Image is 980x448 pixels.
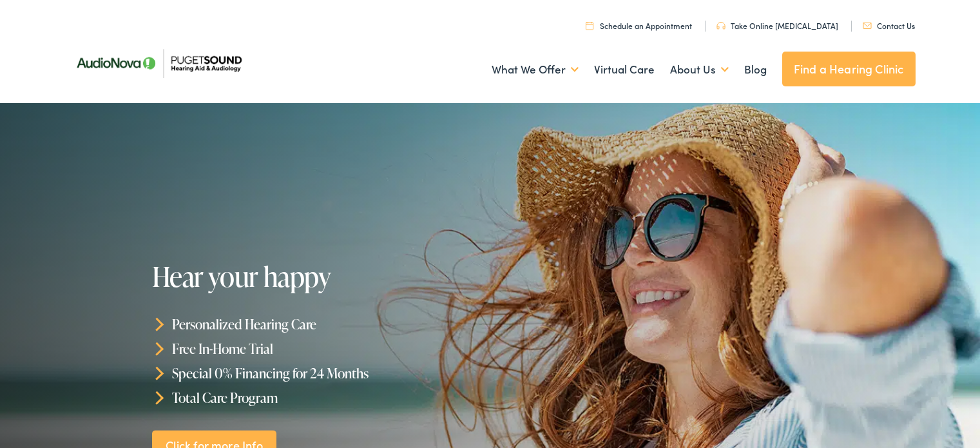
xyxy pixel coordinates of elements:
a: Contact Us [863,20,915,31]
a: About Us [670,46,729,93]
img: utility icon [716,22,725,30]
li: Personalized Hearing Care [152,312,495,336]
a: Schedule an Appointment [586,20,692,31]
a: Find a Hearing Clinic [782,52,916,86]
a: Virtual Care [594,46,655,93]
a: Blog [744,46,767,93]
img: utility icon [586,21,593,30]
li: Special 0% Financing for 24 Months [152,361,495,385]
img: utility icon [863,23,872,29]
li: Free In-Home Trial [152,336,495,361]
a: What We Offer [492,46,579,93]
li: Total Care Program [152,385,495,409]
h1: Hear your happy [152,262,495,291]
a: Take Online [MEDICAL_DATA] [716,20,838,31]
